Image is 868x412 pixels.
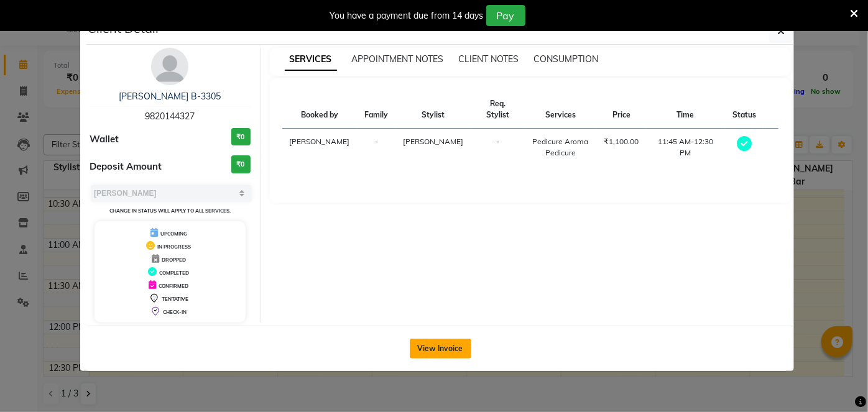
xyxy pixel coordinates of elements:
[352,53,444,65] span: APPOINTMENT NOTES
[459,53,519,65] span: CLIENT NOTES
[90,132,119,147] span: Wallet
[162,296,188,302] span: TENTATIVE
[404,137,464,146] span: [PERSON_NAME]
[646,129,725,167] td: 11:45 AM-12:30 PM
[157,244,191,250] span: IN PROGRESS
[532,136,589,158] div: Pedicure Aroma Pedicure
[159,283,188,289] span: CONFIRMED
[231,155,251,173] h3: ₹0
[282,91,358,129] th: Booked by
[231,128,251,146] h3: ₹0
[90,160,162,174] span: Deposit Amount
[396,91,471,129] th: Stylist
[525,91,597,129] th: Services
[330,9,484,22] div: You have a payment due from 14 days
[145,111,195,122] span: 9820144327
[358,91,396,129] th: Family
[410,339,471,359] button: View Invoice
[604,136,639,147] div: ₹1,100.00
[486,5,525,26] button: Pay
[596,91,646,129] th: Price
[534,53,599,65] span: CONSUMPTION
[119,91,221,102] a: [PERSON_NAME] B-3305
[162,257,186,263] span: DROPPED
[109,208,231,214] small: Change in status will apply to all services.
[725,91,764,129] th: Status
[159,270,189,276] span: COMPLETED
[282,129,358,167] td: [PERSON_NAME]
[285,48,337,71] span: SERVICES
[151,48,188,85] img: avatar
[358,129,396,167] td: -
[646,91,725,129] th: Time
[160,231,187,237] span: UPCOMING
[471,129,525,167] td: -
[163,309,187,315] span: CHECK-IN
[471,91,525,129] th: Req. Stylist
